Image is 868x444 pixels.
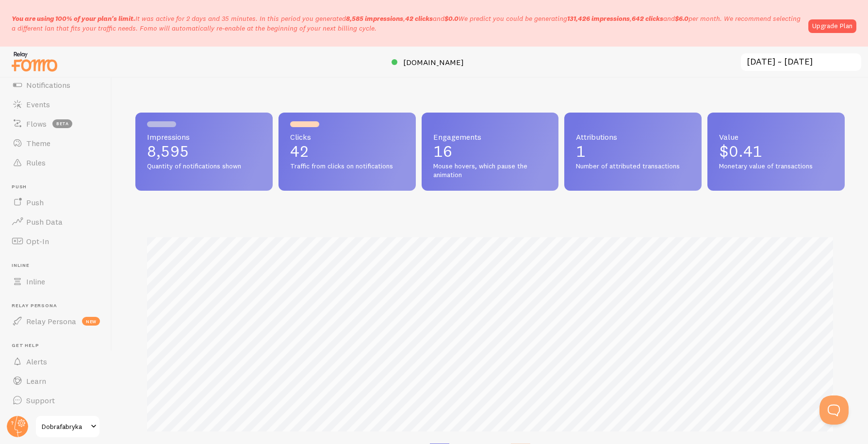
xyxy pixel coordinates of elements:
b: 42 clicks [405,14,433,23]
p: It was active for 2 days and 35 minutes. In this period you generated We predict you could be gen... [12,14,802,33]
span: $0.41 [719,142,762,161]
span: Value [719,133,833,141]
span: Clicks [290,133,404,141]
a: Flows beta [6,114,106,133]
a: Dobrafabryka [35,415,100,438]
span: Quantity of notifications shown [147,162,261,171]
span: Opt-In [26,236,49,246]
a: Rules [6,153,106,172]
span: , and [346,14,459,23]
span: Learn [26,376,46,386]
span: Support [26,395,55,405]
span: Events [26,99,50,109]
span: Push [26,197,44,207]
span: Alerts [26,357,47,366]
a: Upgrade Plan [808,19,856,33]
span: Impressions [147,133,261,141]
a: Theme [6,133,106,153]
p: 16 [433,144,547,159]
span: Notifications [26,80,70,90]
span: Flows [26,119,47,129]
p: 42 [290,144,404,159]
span: new [82,317,100,326]
a: Relay Persona new [6,312,106,331]
span: Relay Persona [26,316,76,326]
a: Support [6,391,106,410]
span: Monetary value of transactions [719,162,833,171]
b: 8,585 impressions [346,14,403,23]
a: Inline [6,272,106,291]
span: Inline [12,263,106,269]
img: fomo-relay-logo-orange.svg [10,49,59,74]
span: beta [52,119,72,128]
span: You are using 100% of your plan's limit. [12,14,135,23]
a: Opt-In [6,231,106,251]
span: Rules [26,158,46,167]
span: Traffic from clicks on notifications [290,162,404,171]
p: 8,595 [147,144,261,159]
span: Attributions [576,133,690,141]
span: Engagements [433,133,547,141]
iframe: Help Scout Beacon - Open [819,395,849,425]
span: Theme [26,138,50,148]
a: Notifications [6,75,106,95]
span: Dobrafabryka [42,421,88,432]
a: Alerts [6,352,106,371]
span: Mouse hovers, which pause the animation [433,162,547,179]
p: 1 [576,144,690,159]
span: , and [567,14,688,23]
span: Push [12,184,106,190]
b: $6.0 [675,14,688,23]
a: Events [6,95,106,114]
b: 131,426 impressions [567,14,630,23]
span: Get Help [12,343,106,349]
span: Push Data [26,217,63,227]
a: Learn [6,371,106,391]
a: Push Data [6,212,106,231]
span: Relay Persona [12,303,106,309]
a: Push [6,193,106,212]
span: Inline [26,277,45,286]
b: 642 clicks [632,14,663,23]
b: $0.0 [444,14,459,23]
span: Number of attributed transactions [576,162,690,171]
